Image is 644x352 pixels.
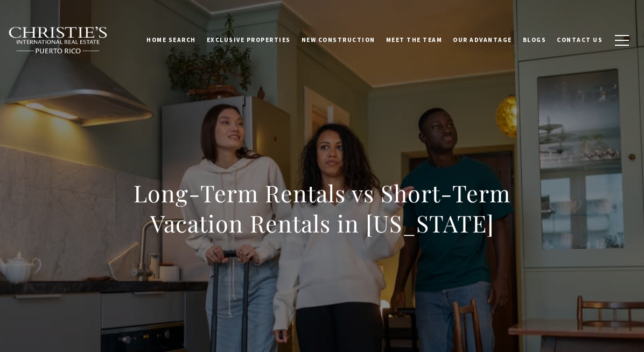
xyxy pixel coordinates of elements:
a: Our Advantage [447,26,517,53]
a: New Construction [296,26,381,53]
span: Our Advantage [453,36,512,44]
span: New Construction [302,36,375,44]
a: Meet the Team [381,26,448,53]
span: Contact Us [557,36,603,44]
img: Christie's International Real Estate black text logo [8,26,108,54]
a: Home Search [141,26,201,53]
a: Exclusive Properties [201,26,296,53]
span: Blogs [523,36,547,44]
h1: Long-Term Rentals vs Short-Term Vacation Rentals in [US_STATE] [85,178,559,238]
span: Exclusive Properties [207,36,291,44]
a: Blogs [517,26,552,53]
